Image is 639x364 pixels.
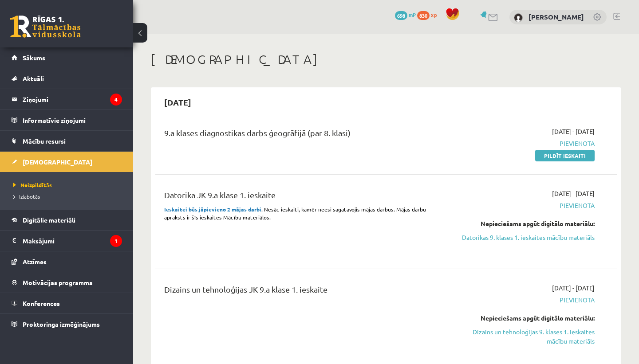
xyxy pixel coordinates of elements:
a: Izlabotās [13,192,124,200]
span: Pievienota [460,201,595,210]
span: 830 [417,11,430,20]
span: [DATE] - [DATE] [552,283,595,293]
a: Rīgas 1. Tālmācības vidusskola [10,16,81,38]
span: . Nesāc ieskaiti, kamēr neesi sagatavojis mājas darbus. Mājas darbu apraksts ir šīs ieskaites Māc... [164,206,426,221]
a: Informatīvie ziņojumi [12,110,122,130]
a: Mācību resursi [12,131,122,151]
div: Nepieciešams apgūt digitālo materiālu: [460,219,595,228]
a: 698 mP [395,11,416,18]
a: Sākums [12,47,122,68]
a: Konferences [12,293,122,313]
legend: Informatīvie ziņojumi [23,110,122,130]
a: Atzīmes [12,251,122,272]
a: Datorikas 9. klases 1. ieskaites mācību materiāls [460,233,595,242]
h2: [DATE] [155,92,200,113]
div: Nepieciešams apgūt digitālo materiālu: [460,313,595,323]
a: Pildīt ieskaiti [535,150,595,161]
a: 830 xp [417,11,441,18]
span: Konferences [23,299,60,307]
div: Dizains un tehnoloģijas JK 9.a klase 1. ieskaite [164,283,447,300]
span: Neizpildītās [13,181,52,188]
i: 4 [110,94,122,106]
span: Izlabotās [13,193,40,200]
span: Aktuāli [23,74,44,82]
strong: Ieskaitei būs jāpievieno 2 mājas darbi [164,206,261,213]
a: Digitālie materiāli [12,210,122,230]
a: [PERSON_NAME] [529,12,584,21]
div: Datorika JK 9.a klase 1. ieskaite [164,189,447,205]
span: xp [431,11,437,18]
div: 9.a klases diagnostikas darbs ģeogrāfijā (par 8. klasi) [164,127,447,143]
span: [DATE] - [DATE] [552,127,595,136]
a: Aktuāli [12,68,122,89]
span: Mācību resursi [23,137,66,145]
span: [DEMOGRAPHIC_DATA] [23,158,92,166]
span: 698 [395,11,407,20]
a: Proktoringa izmēģinājums [12,314,122,334]
span: Digitālie materiāli [23,216,75,224]
a: [DEMOGRAPHIC_DATA] [12,152,122,172]
img: Loreta Kiršblūma [514,13,523,22]
a: Ziņojumi4 [12,89,122,110]
a: Neizpildītās [13,181,124,189]
legend: Ziņojumi [23,89,122,110]
a: Maksājumi1 [12,231,122,251]
legend: Maksājumi [23,231,122,251]
span: Atzīmes [23,258,47,266]
a: Motivācijas programma [12,272,122,293]
span: [DATE] - [DATE] [552,189,595,198]
span: Sākums [23,54,45,62]
a: Dizains un tehnoloģijas 9. klases 1. ieskaites mācību materiāls [460,327,595,346]
i: 1 [110,235,122,247]
span: Motivācijas programma [23,278,93,286]
span: mP [409,11,416,18]
span: Pievienota [460,139,595,148]
h1: [DEMOGRAPHIC_DATA] [151,52,621,67]
span: Pievienota [460,295,595,305]
span: Proktoringa izmēģinājums [23,320,100,328]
